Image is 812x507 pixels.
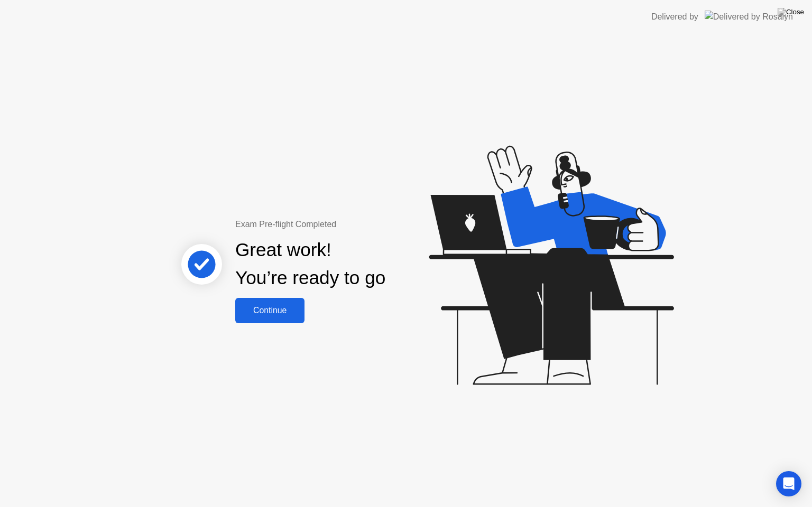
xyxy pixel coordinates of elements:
[705,11,793,23] img: Delivered by Rosalyn
[235,236,385,292] div: Great work! You’re ready to go
[776,471,801,496] div: Open Intercom Messenger
[778,8,804,16] img: Close
[235,218,454,231] div: Exam Pre-flight Completed
[651,11,698,23] div: Delivered by
[235,298,304,323] button: Continue
[238,306,301,315] div: Continue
